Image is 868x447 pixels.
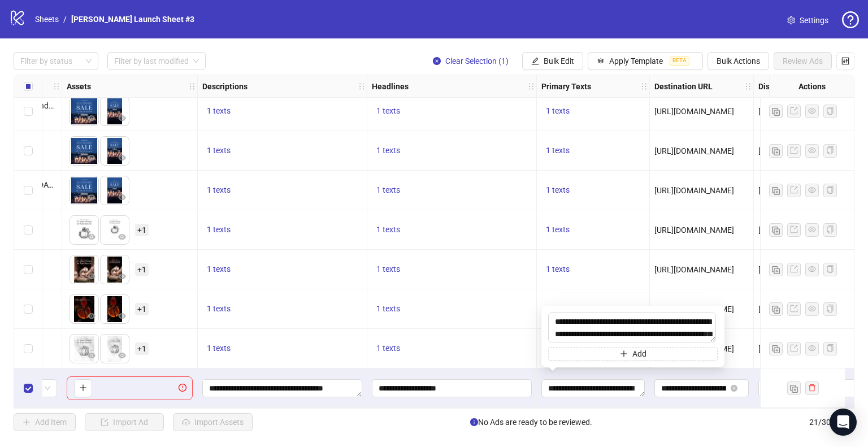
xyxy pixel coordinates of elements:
button: Import Assets [173,413,253,431]
span: close-circle [731,385,737,392]
div: Resize Destination URL column [750,75,753,97]
button: Preview [115,191,129,205]
span: holder [535,83,543,90]
div: Select row 16 [14,171,42,210]
img: Asset 2 [101,176,129,205]
img: Asset 2 [101,295,129,323]
span: eye [808,107,816,115]
span: 1 texts [207,264,231,274]
span: 1 texts [207,185,231,194]
span: plus [79,384,87,392]
div: Select row 17 [14,210,42,250]
img: Asset 1 [70,137,98,165]
span: [DOMAIN_NAME] [758,186,819,195]
span: export [790,344,798,352]
strong: Assets [67,80,91,93]
span: exclamation-circle [179,384,190,392]
button: Preview [85,310,98,323]
strong: Display URL [758,80,801,93]
span: eye [118,351,126,359]
button: Preview [115,310,129,323]
span: export [790,186,798,194]
strong: Descriptions [202,80,248,93]
span: 1 texts [207,344,231,353]
span: 1 texts [207,106,231,115]
span: holder [527,83,535,90]
button: 1 texts [372,184,405,197]
button: Preview [115,270,129,284]
span: holder [358,83,366,90]
img: Asset 2 [101,97,129,125]
button: Duplicate [769,223,783,237]
div: Select row 15 [14,131,42,171]
span: eye [88,351,96,359]
button: 1 texts [372,223,405,237]
span: 1 texts [376,344,400,353]
img: Asset 2 [101,137,129,165]
span: 1 texts [376,146,400,155]
span: Bulk Edit [544,57,574,66]
span: eye [808,225,816,233]
button: 1 texts [202,144,235,158]
button: 1 texts [202,105,235,118]
span: [DOMAIN_NAME] [758,344,819,353]
button: 1 texts [541,302,574,316]
span: setting [787,16,795,24]
button: Preview [115,349,129,363]
span: Clear Selection (1) [445,57,509,66]
span: eye [118,312,126,320]
span: Add [632,349,646,358]
strong: Actions [798,80,826,93]
button: Preview [85,191,98,205]
button: Import Ad [85,413,164,431]
button: 1 texts [372,105,405,118]
span: 1 texts [376,264,400,274]
span: + 1 [135,263,149,276]
span: [DOMAIN_NAME] [758,146,819,155]
div: Resize Assets column [194,75,197,97]
span: [URL][DOMAIN_NAME] [654,146,734,155]
span: [URL][DOMAIN_NAME] [654,225,734,235]
button: 1 texts [372,144,405,158]
button: 1 texts [372,302,405,316]
span: Apply Template [609,57,663,66]
span: [DOMAIN_NAME] [758,107,819,116]
button: Add [74,379,92,397]
button: Add Item [14,413,76,431]
span: question-circle [842,11,859,28]
button: Duplicate [769,184,783,197]
img: Asset 2 [101,335,129,363]
button: Preview [85,112,98,125]
button: 1 texts [202,302,235,316]
img: Asset 1 [70,255,98,284]
span: 1 texts [546,146,570,155]
img: Asset 1 [70,216,98,244]
span: eye [88,154,96,162]
span: export [790,305,798,313]
button: Preview [85,151,98,165]
div: Edit values [372,379,532,397]
div: Select row 21 [14,368,42,408]
div: Resize Headlines column [533,75,536,97]
span: [DOMAIN_NAME] [758,265,819,274]
span: eye [118,272,126,280]
button: Preview [115,231,129,244]
span: holder [60,83,68,90]
span: 1 texts [376,185,400,194]
a: Settings [778,11,837,29]
span: Settings [800,14,828,27]
button: 1 texts [202,184,235,197]
li: / [63,13,67,25]
span: holder [752,83,760,90]
span: export [790,265,798,273]
div: Select row 14 [14,92,42,131]
span: holder [53,83,60,90]
span: [DOMAIN_NAME] [758,225,819,235]
button: 1 texts [541,144,574,158]
button: Preview [85,270,98,284]
span: export [790,225,798,233]
button: Duplicate [769,144,783,158]
span: 1 texts [546,264,570,274]
img: Asset 1 [70,176,98,205]
button: 1 texts [541,223,574,237]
